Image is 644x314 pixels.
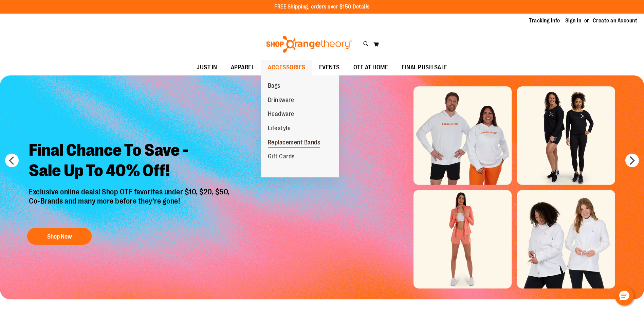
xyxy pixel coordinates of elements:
[197,60,217,75] span: JUST IN
[268,97,294,105] span: Drinkware
[268,60,306,75] span: ACCESSORIES
[625,154,639,167] button: next
[261,75,339,177] ul: ACCESSORIES
[268,82,280,91] span: Bags
[24,188,237,221] p: Exclusive online deals! Shop OTF favorites under $10, $20, $50, Co-Brands and many more before th...
[261,150,301,164] a: Gift Cards
[5,154,19,167] button: prev
[24,135,237,248] a: Final Chance To Save -Sale Up To 40% Off! Exclusive online deals! Shop OTF favorites under $10, $...
[27,228,92,245] button: Shop Now
[615,286,634,306] button: Hello, have a question? Let’s chat.
[402,60,447,75] span: FINAL PUSH SALE
[261,60,312,75] a: ACCESSORIES
[261,107,301,121] a: Headware
[274,3,370,11] p: FREE Shipping, orders over $150.
[261,136,327,150] a: Replacement Bands
[593,17,638,24] a: Create an Account
[312,60,347,75] a: EVENTS
[261,93,301,107] a: Drinkware
[261,121,298,136] a: Lifestyle
[190,60,224,75] a: JUST IN
[529,17,560,24] a: Tracking Info
[268,153,295,161] span: Gift Cards
[268,139,320,147] span: Replacement Bands
[265,36,353,53] img: Shop Orangetheory
[319,60,340,75] span: EVENTS
[24,135,237,188] h2: Final Chance To Save - Sale Up To 40% Off!
[268,110,294,119] span: Headware
[395,60,454,75] a: FINAL PUSH SALE
[353,4,370,10] a: Details
[224,60,261,75] a: APPAREL
[565,17,582,24] a: Sign In
[353,60,388,75] span: OTF AT HOME
[261,79,287,93] a: Bags
[347,60,395,75] a: OTF AT HOME
[268,125,291,133] span: Lifestyle
[231,60,255,75] span: APPAREL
